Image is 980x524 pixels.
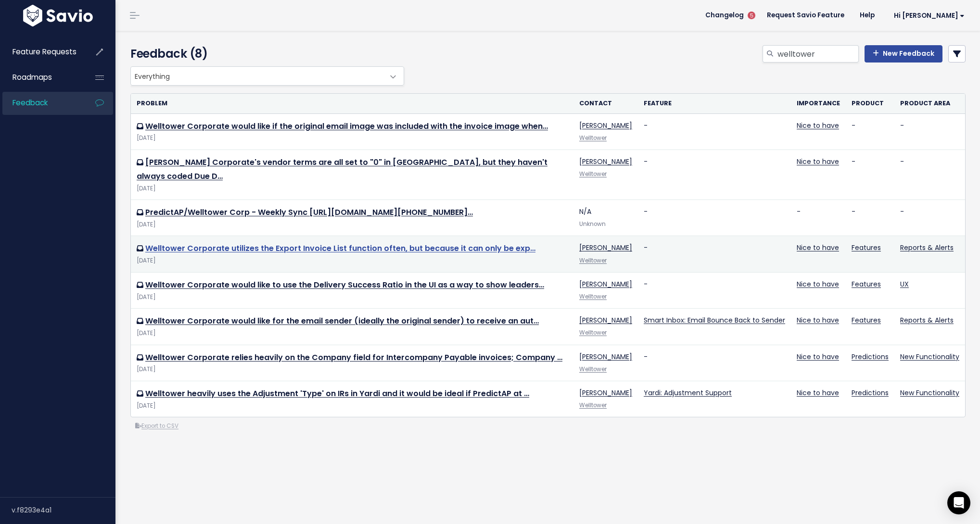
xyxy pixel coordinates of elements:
th: Contact [573,94,638,113]
a: Feature Requests [2,41,80,63]
a: Welltower Corporate relies heavily on the Company field for Intercompany Payable invoices; Company … [145,352,562,363]
a: Welltower Corporate would like if the original email image was included with the invoice image when… [145,121,548,132]
th: Product [846,94,894,113]
a: Welltower [579,134,607,142]
a: PredictAP/Welltower Corp - Weekly Sync [URL][DOMAIN_NAME][PHONE_NUMBER]… [145,207,473,218]
a: New Functionality [900,388,959,398]
div: [DATE] [137,220,568,230]
a: Help [852,8,882,23]
td: - [894,150,965,200]
a: Hi [PERSON_NAME] [882,8,972,23]
a: Welltower Corporate utilizes the Export Invoice List function often, but because it can only be exp… [145,243,535,254]
td: - [638,200,791,236]
td: - [894,113,965,150]
td: - [638,113,791,150]
img: logo-white.9d6f32f41409.svg [21,5,95,26]
a: Welltower [579,401,607,409]
td: - [894,200,965,236]
a: Features [852,279,881,289]
span: Hi [PERSON_NAME] [894,12,965,19]
td: - [638,272,791,308]
td: - [846,150,894,200]
span: Feature Requests [13,47,76,57]
td: - [638,236,791,272]
td: - [846,200,894,236]
span: Everything [130,66,404,86]
td: - [638,150,791,200]
a: Roadmaps [2,66,80,88]
span: Feedback [13,98,48,108]
a: Welltower [579,170,607,178]
span: Unknown [579,220,606,228]
div: [DATE] [137,328,568,338]
span: 5 [748,12,755,19]
input: Search feedback... [776,45,859,62]
a: Welltower [579,329,607,337]
a: Nice to have [797,243,839,252]
a: Nice to have [797,157,839,166]
a: [PERSON_NAME] [579,388,632,398]
a: [PERSON_NAME] Corporate's vendor terms are all set to "0" in [GEOGRAPHIC_DATA], but they haven't ... [137,157,547,182]
span: Roadmaps [13,72,52,82]
a: Nice to have [797,352,839,362]
th: Product Area [894,94,965,113]
a: [PERSON_NAME] [579,243,632,252]
div: [DATE] [137,292,568,302]
a: New Feedback [865,45,942,62]
a: UX [900,279,909,289]
a: Welltower Corporate would like to use the Delivery Success Ratio in the UI as a way to show leaders… [145,279,544,290]
h4: Feedback (8) [130,45,399,62]
th: Importance [791,94,846,113]
a: [PERSON_NAME] [579,157,632,166]
div: v.f8293e4a1 [12,498,115,523]
a: Nice to have [797,279,839,289]
th: Feature [638,94,791,113]
div: Open Intercom Messenger [947,491,970,514]
span: Changelog [705,12,744,19]
a: Export to CSV [135,422,178,430]
a: Reports & Alerts [900,243,954,252]
a: Features [852,243,881,252]
a: Features [852,315,881,325]
a: Welltower [579,257,607,264]
a: [PERSON_NAME] [579,279,632,289]
a: Welltower heavily uses the Adjustment 'Type' on IRs in Yardi and it would be ideal if PredictAP at … [145,388,529,399]
a: Request Savio Feature [759,8,852,23]
a: [PERSON_NAME] [579,121,632,130]
a: Welltower Corporate would like for the email sender (ideally the original sender) to receive an aut… [145,315,539,326]
td: N/A [573,200,638,236]
a: Nice to have [797,121,839,130]
a: Welltower [579,293,607,300]
a: Predictions [852,388,889,398]
span: Everything [131,67,384,85]
a: Predictions [852,352,889,362]
div: [DATE] [137,364,568,374]
div: [DATE] [137,133,568,143]
div: [DATE] [137,401,568,411]
a: [PERSON_NAME] [579,352,632,362]
a: Nice to have [797,388,839,398]
td: - [846,113,894,150]
a: New Functionality [900,352,959,362]
td: - [791,200,846,236]
a: Yardi: Adjustment Support [644,388,732,398]
div: [DATE] [137,256,568,266]
a: Nice to have [797,315,839,325]
a: [PERSON_NAME] [579,315,632,325]
div: [DATE] [137,184,568,194]
a: Smart Inbox: Email Bounce Back to Sender [644,315,785,325]
a: Reports & Alerts [900,315,954,325]
th: Problem [131,94,573,113]
a: Feedback [2,92,80,114]
a: Welltower [579,365,607,373]
td: - [638,345,791,381]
